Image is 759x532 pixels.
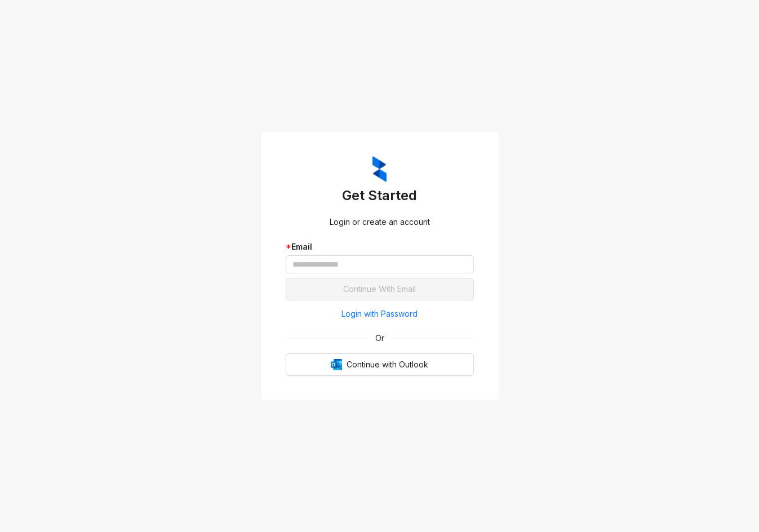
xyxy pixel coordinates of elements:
[372,156,387,182] img: ZumaIcon
[331,359,342,370] img: Outlook
[367,332,392,344] span: Or
[286,305,474,323] button: Login with Password
[347,358,428,371] span: Continue with Outlook
[286,353,474,376] button: OutlookContinue with Outlook
[286,216,474,228] div: Login or create an account
[286,241,474,253] div: Email
[286,187,474,205] h3: Get Started
[341,308,418,320] span: Login with Password
[286,278,474,300] button: Continue With Email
